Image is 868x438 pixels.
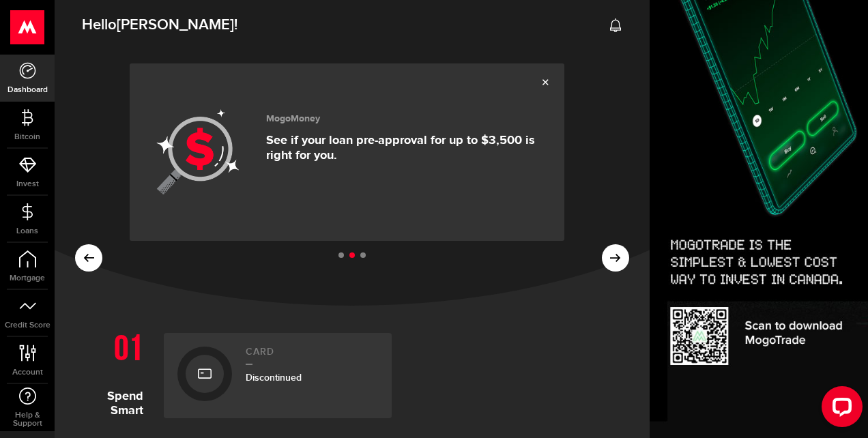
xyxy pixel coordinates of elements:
a: CardDiscontinued [164,333,392,418]
img: preapproval_3x.png [150,104,246,200]
p: See if your loan pre-approval for up to $3,500 is right for you. [266,133,544,163]
span: [PERSON_NAME] [117,16,234,34]
h3: MogoMoney [266,113,544,125]
iframe: LiveChat chat widget [811,381,868,438]
h2: Card [246,347,378,365]
h1: Spend Smart [75,326,154,418]
span: Discontinued [246,372,302,383]
a: MogoMoney See if your loan pre-approval for up to $3,500 is right for you. [130,63,564,241]
span: Hello ! [82,11,237,40]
